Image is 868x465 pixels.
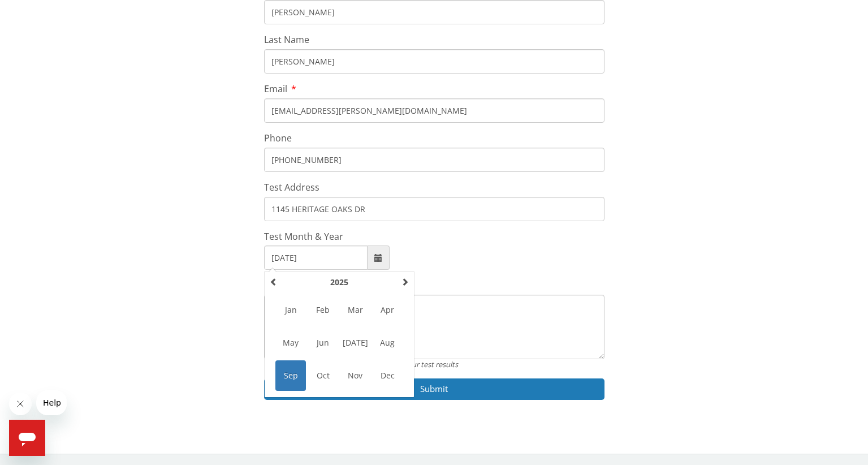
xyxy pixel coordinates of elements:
span: Last Name [264,33,309,46]
span: Phone [264,132,292,144]
span: Email [264,83,287,95]
iframe: Close message [9,393,32,415]
span: Apr [372,295,403,325]
span: Previous Year [270,278,278,286]
iframe: Button to launch messaging window [9,420,45,456]
span: May [275,328,306,358]
span: Oct [308,360,338,391]
span: Aug [372,328,403,358]
div: Provide any info that could help us locate your test results [264,359,604,369]
span: [DATE] [340,328,370,358]
span: Test Month & Year [264,230,343,243]
span: Jun [308,328,338,358]
span: Nov [340,360,370,391]
button: Submit [264,378,604,399]
span: Mar [340,295,370,325]
th: Select Year [280,274,398,291]
span: Next Year [401,278,409,286]
span: Feb [308,295,338,325]
span: Dec [372,360,403,391]
span: Test Address [264,181,319,193]
span: Jan [275,295,306,325]
span: Sep [275,360,306,391]
iframe: Message from company [36,390,67,415]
